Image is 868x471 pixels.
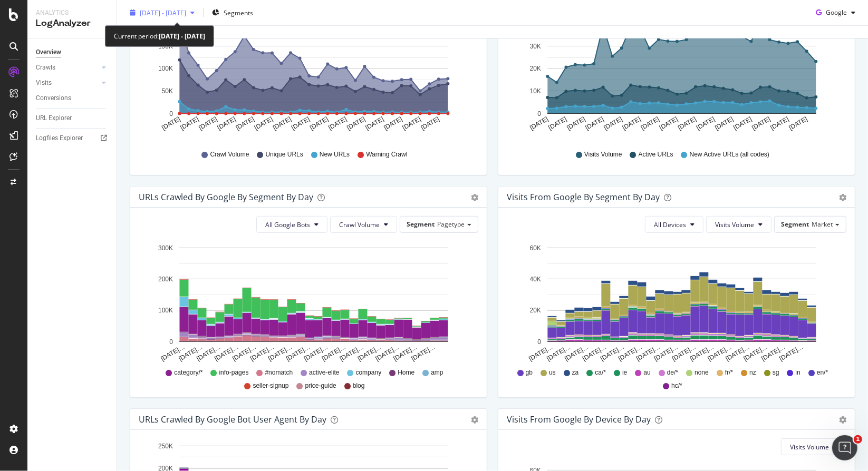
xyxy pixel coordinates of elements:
text: 10K [530,87,541,95]
button: Google [812,4,860,21]
a: Visits [36,77,99,89]
span: Segment [407,220,435,229]
a: URL Explorer [36,113,109,124]
text: 60K [530,244,541,252]
text: [DATE] [566,115,587,132]
text: [DATE] [216,115,237,132]
span: active-elite [309,368,339,377]
text: [DATE] [272,115,293,132]
span: blog [353,381,365,390]
span: Market [812,220,833,229]
span: info-pages [219,368,248,377]
div: Visits From Google By Device By Day [507,414,651,425]
text: 150K [158,43,173,50]
div: Crawls [36,62,55,73]
div: Logfiles Explorer [36,133,83,144]
span: none [695,368,709,377]
div: gear [839,194,846,201]
a: Overview [36,47,109,58]
text: [DATE] [235,115,256,132]
div: Current period: [114,30,205,42]
span: Google [826,8,847,17]
text: 300K [158,244,173,252]
text: [DATE] [160,115,181,132]
span: All Google Bots [265,220,310,229]
span: Home [398,368,414,377]
span: 1 [854,435,862,444]
text: 40K [530,276,541,283]
text: 250K [158,443,173,450]
text: 50K [162,87,173,95]
text: [DATE] [732,115,754,132]
span: New Active URLs (all codes) [690,150,769,159]
iframe: Intercom live chat [832,435,857,460]
text: 0 [537,338,541,346]
text: [DATE] [677,115,698,132]
span: Visits Volume [790,443,829,452]
span: in [796,368,801,377]
div: Overview [36,47,61,58]
svg: A chart. [139,241,475,364]
span: Segments [224,8,253,17]
div: Visits from Google By Segment By Day [507,192,660,202]
span: price-guide [305,381,336,390]
span: gb [526,368,533,377]
div: Conversions [36,93,71,104]
span: us [549,368,556,377]
text: [DATE] [547,115,568,132]
span: company [356,368,382,377]
div: gear [471,194,478,201]
text: [DATE] [198,115,219,132]
text: [DATE] [364,115,385,132]
text: [DATE] [603,115,624,132]
text: [DATE] [751,115,772,132]
span: seller-signup [253,381,288,390]
text: [DATE] [788,115,809,132]
span: amp [431,368,443,377]
div: Analytics [36,8,108,17]
span: Visits Volume [715,220,754,229]
text: [DATE] [253,115,274,132]
svg: A chart. [507,241,843,364]
div: URLs Crawled by Google bot User Agent By Day [139,414,326,425]
text: [DATE] [769,115,790,132]
button: All Devices [645,216,703,233]
button: All Google Bots [256,216,327,233]
text: [DATE] [658,115,679,132]
span: ie [622,368,627,377]
text: 200K [158,276,173,283]
span: au [643,368,650,377]
span: Warning Crawl [366,150,407,159]
text: 100K [158,307,173,315]
text: [DATE] [383,115,404,132]
span: Visits Volume [584,150,622,159]
span: [DATE] - [DATE] [140,8,186,17]
span: category/* [174,368,202,377]
text: [DATE] [401,115,422,132]
button: Crawl Volume [330,216,397,233]
div: URLs Crawled by Google By Segment By Day [139,192,313,202]
span: Active URLs [639,150,673,159]
text: [DATE] [308,115,330,132]
div: LogAnalyzer [36,17,108,30]
a: Crawls [36,62,99,73]
span: New URLs [320,150,350,159]
button: Segments [208,4,257,21]
span: Unique URLs [266,150,303,159]
span: All Devices [654,220,686,229]
text: 0 [537,110,541,117]
text: [DATE] [695,115,716,132]
div: gear [471,416,478,424]
a: Logfiles Explorer [36,133,109,144]
span: #nomatch [265,368,293,377]
button: Visits Volume [706,216,771,233]
button: Visits Volume [781,438,846,455]
span: nz [749,368,756,377]
span: Segment [781,220,809,229]
text: [DATE] [621,115,642,132]
span: Pagetype [437,220,465,229]
text: [DATE] [528,115,549,132]
div: URL Explorer [36,113,72,124]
